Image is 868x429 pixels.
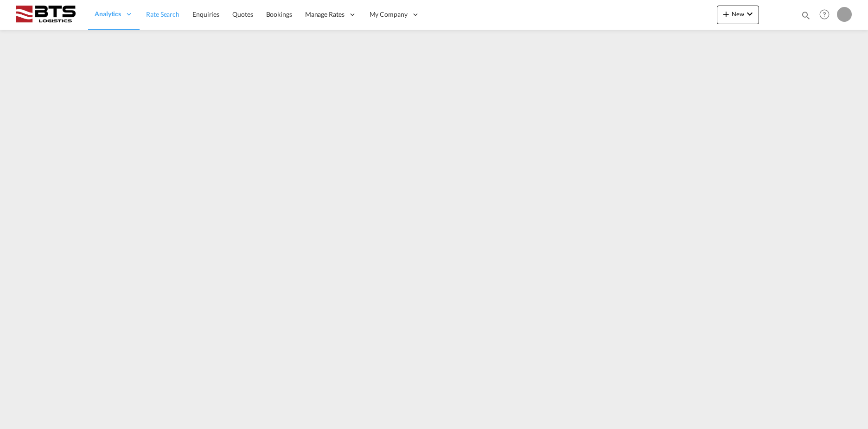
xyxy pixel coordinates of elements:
[717,6,759,24] button: icon-plus 400-fgNewicon-chevron-down
[192,10,219,18] span: Enquiries
[266,10,292,18] span: Bookings
[95,9,121,19] span: Analytics
[744,8,755,19] md-icon: icon-chevron-down
[801,10,811,24] div: icon-magnify
[14,4,77,25] img: cdcc71d0be7811ed9adfbf939d2aa0e8.png
[370,10,408,19] span: My Company
[721,8,732,19] md-icon: icon-plus 400-fg
[801,10,811,20] md-icon: icon-magnify
[817,6,837,23] div: Help
[232,10,253,18] span: Quotes
[721,10,755,18] span: New
[817,6,832,22] span: Help
[146,10,179,18] span: Rate Search
[305,10,345,19] span: Manage Rates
